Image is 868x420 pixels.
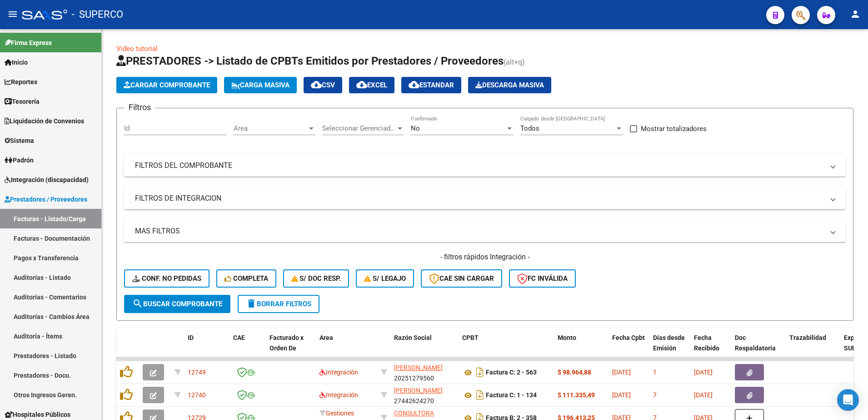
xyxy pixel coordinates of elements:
[612,391,631,399] span: [DATE]
[459,328,554,368] datatable-header-cell: CPBT
[789,334,826,341] span: Trazabilidad
[837,389,859,411] div: Open Intercom Messenger
[246,298,257,309] mat-icon: delete
[462,334,479,341] span: CPBT
[349,77,394,93] button: EXCEL
[653,369,657,376] span: 1
[116,45,158,53] a: Video tutorial
[486,369,537,376] strong: Factura C: 2 - 563
[554,328,609,368] datatable-header-cell: Monto
[5,57,28,67] span: Inicio
[233,334,245,341] span: CAE
[394,385,455,405] div: 27442624270
[649,328,690,368] datatable-header-cell: Días desde Emisión
[224,77,297,93] button: Carga Masiva
[612,334,645,341] span: Fecha Cpbt
[409,81,454,89] span: Estandar
[311,79,322,90] mat-icon: cloud_download
[319,369,358,376] span: Integración
[216,269,276,288] button: Completa
[735,334,776,352] span: Doc Respaldatoria
[356,79,367,90] mat-icon: cloud_download
[474,388,486,402] i: Descargar documento
[474,365,486,380] i: Descargar documento
[319,391,358,399] span: Integración
[322,124,396,132] span: Seleccionar Gerenciador
[5,410,70,420] span: Hospitales Públicos
[124,187,846,209] mat-expansion-panel-header: FILTROS DE INTEGRACION
[124,101,155,114] h3: Filtros
[238,295,319,313] button: Borrar Filtros
[124,252,846,262] h4: - filtros rápidos Integración -
[5,175,89,185] span: Integración (discapacidad)
[231,81,289,89] span: Carga Masiva
[319,334,333,341] span: Area
[850,9,861,20] mat-icon: person
[653,391,657,399] span: 7
[135,161,824,171] mat-panel-title: FILTROS DEL COMPROBANTE
[509,269,576,288] button: FC Inválida
[188,369,206,376] span: 12749
[72,5,123,25] span: - SUPERCO
[5,96,40,106] span: Tesorería
[558,391,595,399] strong: $ 111.335,49
[690,328,731,368] datatable-header-cell: Fecha Recibido
[786,328,840,368] datatable-header-cell: Trazabilidad
[291,274,341,283] span: S/ Doc Resp.
[486,392,537,399] strong: Factura C: 1 - 134
[612,369,631,376] span: [DATE]
[124,81,210,89] span: Cargar Comprobante
[394,364,443,371] span: [PERSON_NAME]
[475,81,544,89] span: Descarga Masiva
[229,328,266,368] datatable-header-cell: CAE
[116,77,217,93] button: Cargar Comprobante
[5,116,84,126] span: Liquidación de Convenios
[694,391,713,399] span: [DATE]
[5,38,52,48] span: Firma Express
[132,274,201,283] span: Conf. no pedidas
[132,300,222,308] span: Buscar Comprobante
[694,334,719,352] span: Fecha Recibido
[429,274,494,283] span: CAE SIN CARGAR
[5,194,87,204] span: Prestadores / Proveedores
[653,334,685,352] span: Días desde Emisión
[356,81,387,89] span: EXCEL
[124,295,230,313] button: Buscar Comprobante
[188,391,206,399] span: 12740
[694,369,713,376] span: [DATE]
[504,58,525,66] span: (alt+q)
[401,77,461,93] button: Estandar
[409,79,419,90] mat-icon: cloud_download
[411,124,420,132] span: No
[731,328,786,368] datatable-header-cell: Doc Respaldatoria
[390,328,459,368] datatable-header-cell: Razón Social
[468,77,551,93] app-download-masive: Descarga masiva de comprobantes (adjuntos)
[394,334,432,341] span: Razón Social
[5,155,34,165] span: Padrón
[311,81,335,89] span: CSV
[5,77,37,87] span: Reportes
[641,123,707,134] span: Mostrar totalizadores
[124,220,846,242] mat-expansion-panel-header: MAS FILTROS
[188,334,194,341] span: ID
[468,77,551,93] button: Descarga Masiva
[124,155,846,177] mat-expansion-panel-header: FILTROS DEL COMPROBANTE
[304,77,342,93] button: CSV
[609,328,649,368] datatable-header-cell: Fecha Cpbt
[246,300,311,308] span: Borrar Filtros
[269,334,304,352] span: Facturado x Orden De
[124,269,210,288] button: Conf. no pedidas
[558,369,591,376] strong: $ 98.964,88
[7,9,18,20] mat-icon: menu
[283,269,349,288] button: S/ Doc Resp.
[558,334,576,341] span: Monto
[224,274,268,283] span: Completa
[517,274,568,283] span: FC Inválida
[266,328,316,368] datatable-header-cell: Facturado x Orden De
[394,363,455,382] div: 20251279560
[184,328,229,368] datatable-header-cell: ID
[356,269,414,288] button: S/ legajo
[316,328,377,368] datatable-header-cell: Area
[116,55,504,67] span: PRESTADORES -> Listado de CPBTs Emitidos por Prestadores / Proveedores
[132,298,143,309] mat-icon: search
